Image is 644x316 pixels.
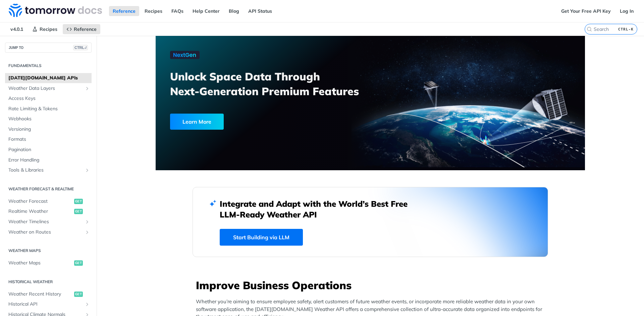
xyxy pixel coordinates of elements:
span: Recipes [40,26,57,32]
a: Learn More [170,114,336,130]
a: Weather Data LayersShow subpages for Weather Data Layers [5,83,92,93]
span: Formats [8,136,90,143]
a: Access Keys [5,93,92,104]
span: Webhooks [8,116,90,122]
h2: Fundamentals [5,63,92,69]
a: API Status [245,6,276,16]
span: Historical API [8,301,83,308]
button: JUMP TOCTRL-/ [5,43,92,53]
a: Realtime Weatherget [5,206,92,216]
button: Show subpages for Weather Timelines [85,219,90,225]
button: Show subpages for Weather on Routes [85,230,90,235]
h2: Weather Maps [5,248,92,254]
a: FAQs [168,6,187,16]
span: [DATE][DOMAIN_NAME] APIs [8,75,90,81]
span: get [74,209,83,214]
span: get [74,199,83,204]
a: Tools & LibrariesShow subpages for Tools & Libraries [5,165,92,175]
a: Weather Forecastget [5,196,92,206]
span: Tools & Libraries [8,167,83,174]
span: Weather Forecast [8,198,72,205]
span: Error Handling [8,157,90,164]
a: Get Your Free API Key [557,6,614,16]
button: Show subpages for Historical API [85,302,90,307]
a: Recipes [141,6,166,16]
a: Error Handling [5,155,92,165]
a: Help Center [189,6,223,16]
a: Reference [63,24,100,34]
span: Pagination [8,146,90,153]
a: Reference [109,6,139,16]
a: Historical APIShow subpages for Historical API [5,299,92,309]
a: Weather TimelinesShow subpages for Weather Timelines [5,217,92,227]
span: Access Keys [8,95,90,102]
img: Tomorrow.io Weather API Docs [9,4,102,17]
a: Blog [225,6,243,16]
span: Weather on Routes [8,229,83,236]
kbd: CTRL-K [616,26,635,33]
a: [DATE][DOMAIN_NAME] APIs [5,73,92,83]
a: Weather Mapsget [5,258,92,268]
span: Weather Recent History [8,291,72,298]
h3: Unlock Space Data Through Next-Generation Premium Features [170,69,378,99]
a: Start Building via LLM [220,229,303,246]
h3: Improve Business Operations [196,278,548,293]
h2: Weather Forecast & realtime [5,186,92,192]
span: Weather Timelines [8,218,83,225]
span: Reference [74,26,97,32]
span: Rate Limiting & Tokens [8,106,90,112]
span: Weather Maps [8,260,72,266]
span: Weather Data Layers [8,85,83,92]
a: Pagination [5,145,92,155]
h2: Integrate and Adapt with the World’s Best Free LLM-Ready Weather API [220,198,418,220]
span: get [74,260,83,266]
svg: Search [587,26,592,32]
button: Show subpages for Tools & Libraries [85,168,90,173]
a: Formats [5,134,92,144]
span: Realtime Weather [8,208,72,215]
span: get [74,292,83,297]
h2: Historical Weather [5,279,92,285]
a: Rate Limiting & Tokens [5,104,92,114]
a: Log In [616,6,637,16]
span: v4.0.1 [7,24,27,34]
a: Versioning [5,124,92,134]
a: Weather on RoutesShow subpages for Weather on Routes [5,227,92,237]
img: NextGen [170,51,200,59]
span: CTRL-/ [73,45,88,50]
a: Recipes [29,24,61,34]
a: Webhooks [5,114,92,124]
button: Show subpages for Weather Data Layers [85,86,90,91]
div: Learn More [170,114,224,130]
span: Versioning [8,126,90,133]
a: Weather Recent Historyget [5,289,92,299]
